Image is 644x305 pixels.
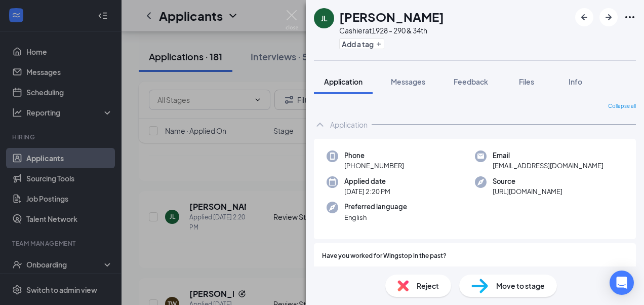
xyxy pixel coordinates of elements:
[454,77,488,86] span: Feedback
[599,8,618,26] button: ArrowRight
[493,150,603,161] span: Email
[330,120,368,130] div: Application
[575,8,593,26] button: ArrowLeftNew
[493,161,603,171] span: [EMAIL_ADDRESS][DOMAIN_NAME]
[376,41,382,47] svg: Plus
[344,186,390,197] span: [DATE] 2:20 PM
[344,161,404,171] span: [PHONE_NUMBER]
[339,8,444,25] h1: [PERSON_NAME]
[344,150,404,161] span: Phone
[314,119,326,131] svg: ChevronUp
[321,13,328,23] div: JL
[610,271,634,295] div: Open Intercom Messenger
[493,186,562,197] span: [URL][DOMAIN_NAME]
[578,11,590,23] svg: ArrowLeftNew
[496,280,545,291] span: Move to stage
[602,11,615,23] svg: ArrowRight
[417,280,439,291] span: Reject
[519,77,534,86] span: Files
[608,102,636,110] span: Collapse all
[391,77,425,86] span: Messages
[344,212,407,222] span: English
[624,11,636,23] svg: Ellipses
[333,265,345,276] span: Yes
[344,176,390,186] span: Applied date
[339,25,444,35] div: Cashier at 1928 - 290 & 34th
[324,77,363,86] span: Application
[493,176,562,186] span: Source
[344,202,407,212] span: Preferred language
[322,251,447,261] span: Have you worked for Wingstop in the past?
[339,39,384,49] button: PlusAdd a tag
[569,77,582,86] span: Info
